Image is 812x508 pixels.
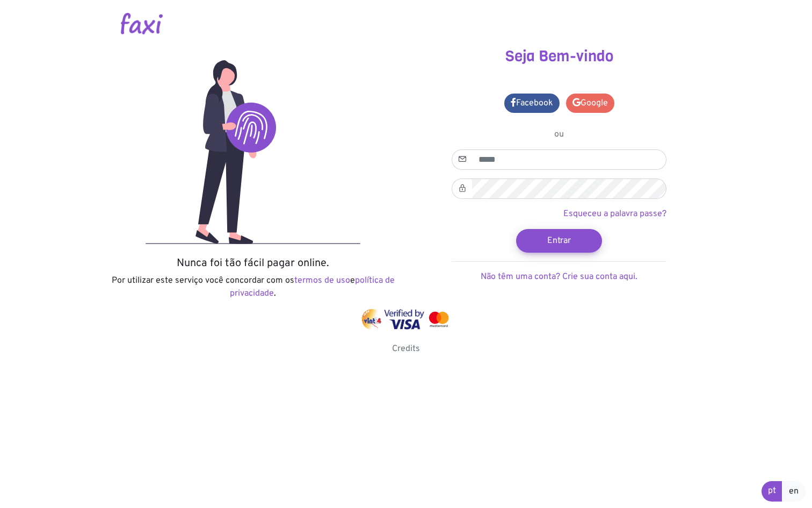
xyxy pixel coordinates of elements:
img: vinti4 [361,309,382,330]
a: Google [566,94,614,113]
a: Esqueceu a palavra passe? [563,209,666,219]
p: ou [452,128,666,141]
h3: Seja Bem-vindo [414,47,704,66]
a: en [782,481,806,502]
p: Por utilizar este serviço você concordar com os e . [108,274,398,300]
a: Facebook [504,94,560,113]
a: pt [762,481,782,502]
button: Entrar [516,229,602,253]
a: termos de uso [294,275,350,286]
img: visa [384,309,424,330]
h5: Nunca foi tão fácil pagar online. [108,257,398,270]
img: mastercard [426,309,451,330]
a: Não têm uma conta? Crie sua conta aqui. [481,271,637,282]
a: Credits [392,344,420,354]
